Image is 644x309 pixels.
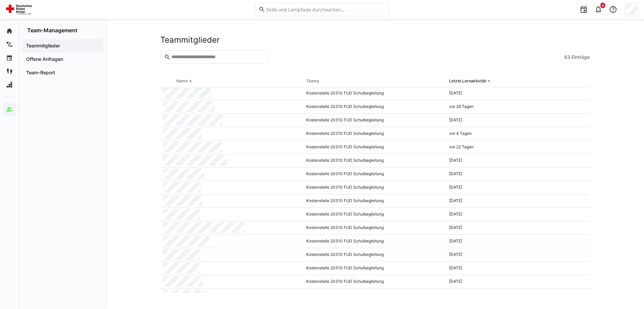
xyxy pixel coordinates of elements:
span: [DATE] [449,158,462,163]
span: vor 4 Tagen [449,131,472,136]
span: vor 22 Tagen [449,144,474,149]
div: Letzte Lernaktivität [449,78,486,84]
div: Kostenstelle 20310 FUD Schulbegleitung [304,114,447,127]
span: [DATE] [449,225,462,230]
div: Kostenstelle 20310 FUD Schulbegleitung [304,275,447,288]
div: Kostenstelle 20310 FUD Schulbegleitung [304,194,447,208]
div: Kostenstelle 20310 FUD Schulbegleitung [304,127,447,141]
span: [DATE] [449,238,462,243]
div: Kostenstelle 20310 FUD Schulbegleitung [304,167,447,181]
span: 63 [564,54,570,61]
span: [DATE] [449,90,462,95]
div: Kostenstelle 20310 FUD Schulbegleitung [304,208,447,221]
div: Kostenstelle 20310 FUD Schulbegleitung [304,248,447,262]
span: [DATE] [449,185,462,190]
div: Kostenstelle 20310 FUD Schulbegleitung [304,181,447,194]
span: [DATE] [449,279,462,284]
div: Kostenstelle 20310 FUD Schulbegleitung [304,288,447,302]
div: Kostenstelle 20310 FUD Schulbegleitung [304,87,447,100]
span: [DATE] [449,117,462,122]
span: [DATE] [449,171,462,176]
span: Einträge [572,54,590,61]
span: [DATE] [449,198,462,203]
span: [DATE] [449,265,462,270]
div: Teams [306,78,319,84]
input: Skills und Lernpfade durchsuchen… [265,6,385,12]
span: vor 29 Tagen [449,104,474,109]
div: Kostenstelle 20310 FUD Schulbegleitung [304,235,447,248]
h2: Teammitglieder [160,35,220,45]
div: Kostenstelle 20310 FUD Schulbegleitung [304,100,447,114]
span: [DATE] [449,252,462,257]
div: Kostenstelle 20310 FUD Schulbegleitung [304,154,447,167]
div: Kostenstelle 20310 FUD Schulbegleitung [304,262,447,275]
span: [DATE] [449,211,462,217]
div: Kostenstelle 20310 FUD Schulbegleitung [304,221,447,235]
span: 6 [602,3,604,7]
div: Kostenstelle 20310 FUD Schulbegleitung [304,141,447,154]
div: Name [176,78,188,84]
span: vor 20 Tagen [449,292,474,297]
